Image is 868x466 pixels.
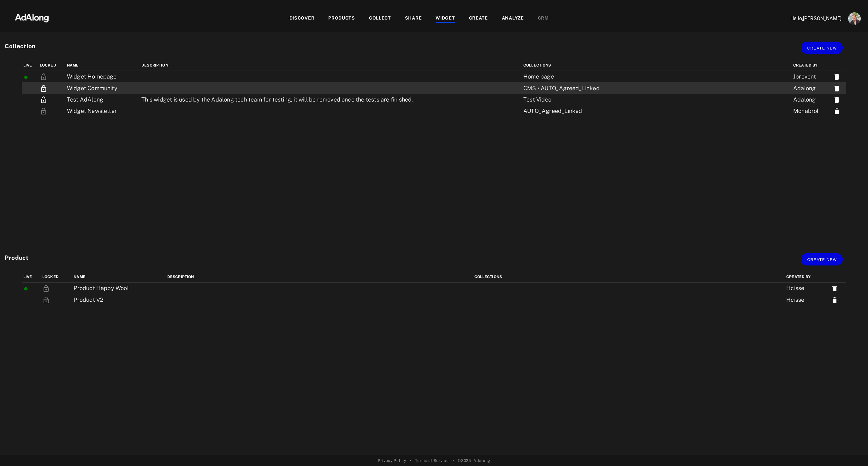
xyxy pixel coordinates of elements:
iframe: Chat Widget [836,436,868,466]
td: Adalong [792,94,831,105]
td: Widget Community [65,82,140,94]
img: 63233d7d88ed69de3c212112c67096b6.png [4,8,60,27]
span: You must be the owner of the widget in order to lock or unlock it [42,296,50,303]
div: CREATE [469,15,488,22]
div: COLLECT [369,15,391,22]
td: Product Happy Wool [72,283,166,294]
a: Terms of Service [415,458,449,463]
a: Privacy Policy [378,458,406,463]
td: Adalong [792,82,831,94]
th: Collections [473,271,785,283]
button: Account settings [847,11,862,26]
th: Created by [785,271,829,283]
button: Create new [801,42,843,54]
div: WIDGET [436,15,455,22]
td: Hcisse [785,283,829,294]
div: CRM [538,15,549,22]
td: Widget Homepage [65,71,140,83]
th: Collections [522,60,792,71]
td: Product V2 [72,294,166,305]
th: Created by [792,60,831,71]
div: Test Video [523,96,714,104]
div: DISCOVER [289,15,315,22]
td: This widget is used by the Adalong tech team for testing, it will be removed once the tests are f... [140,94,522,105]
th: name [65,60,140,71]
td: Test AdAlong [65,94,140,105]
th: Locked [41,271,72,283]
div: SHARE [405,15,422,22]
span: Create new [807,46,837,50]
span: © 2025 - Adalong [458,458,490,463]
span: You must be the owner of the widget in order to lock or unlock it [40,73,47,80]
span: You must be the owner of the widget in order to lock or unlock it [40,108,47,114]
td: Jprovent [792,71,831,83]
span: • [453,458,454,463]
th: Description [140,60,522,71]
div: PRODUCTS [328,15,355,22]
th: name [72,271,166,283]
button: Create new [801,253,843,265]
td: Widget Newsletter [65,105,140,117]
th: Live [22,60,38,71]
th: Description [166,271,473,283]
div: ANALYZE [502,15,524,22]
td: Hcisse [785,294,829,305]
td: Mchabrol [792,105,831,117]
div: AUTO_Agreed_Linked [523,107,714,115]
span: Create new [807,258,837,262]
span: • [410,458,412,463]
span: You must be the owner of the widget in order to lock or unlock it [42,285,50,291]
p: Hello, [PERSON_NAME] [778,15,841,22]
div: CMS • AUTO_Agreed_Linked [523,84,714,92]
th: Locked [38,60,65,71]
th: Live [22,271,41,283]
img: ACg8ocLjEk1irI4XXb49MzUGwa4F_C3PpCyg-3CPbiuLEZrYEA=s96-c [848,12,861,25]
div: Home page [523,73,714,81]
